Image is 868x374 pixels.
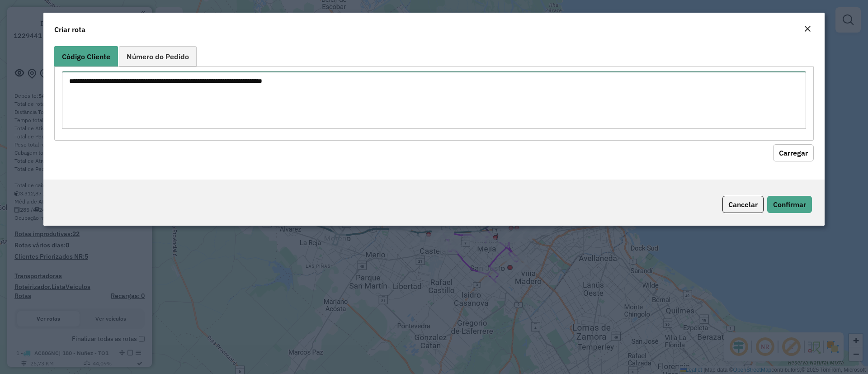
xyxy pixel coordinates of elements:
button: Close [801,24,814,35]
button: Cancelar [722,196,764,213]
span: Número do Pedido [127,53,189,60]
button: Confirmar [767,196,812,213]
em: Fechar [804,25,811,33]
button: Carregar [773,144,814,161]
span: Código Cliente [62,53,110,60]
h4: Criar rota [54,24,85,35]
